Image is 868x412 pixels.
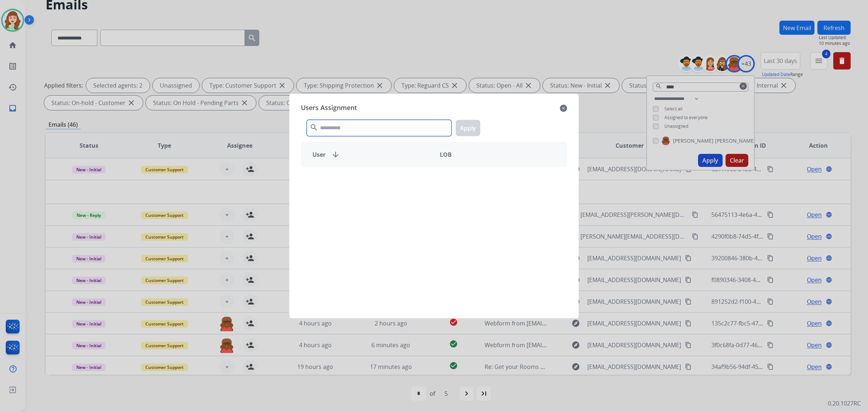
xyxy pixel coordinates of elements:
button: Apply [456,120,480,136]
span: LOB [440,150,452,159]
mat-icon: close [560,104,567,113]
span: Users Assignment [301,102,357,114]
mat-icon: arrow_downward [331,150,340,159]
mat-icon: search [310,123,318,132]
div: User [307,150,434,159]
